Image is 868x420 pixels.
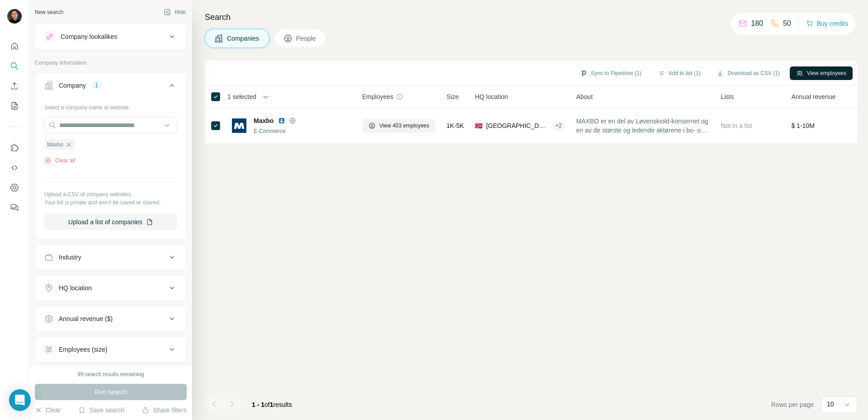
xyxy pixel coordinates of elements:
[35,8,63,16] div: New search
[227,92,256,101] span: 1 selected
[59,253,81,262] div: Industry
[254,127,351,135] div: E-Commerce
[270,401,274,408] span: 1
[59,81,86,90] div: Company
[44,156,75,165] button: Clear all
[296,34,317,43] span: People
[576,117,710,135] span: MAXBO er en del av Løvenskiold-konsernet og en av de største og ledende aktørene i bo- og byggeva...
[7,9,22,24] img: Avatar
[7,78,22,94] button: Enrich CSV
[157,5,192,19] button: Hide
[44,190,177,198] p: Upload a CSV of company websites.
[486,121,548,130] span: [GEOGRAPHIC_DATA], [GEOGRAPHIC_DATA]
[447,121,464,130] span: 1K-5K
[77,370,144,378] div: 99 search results remaining
[651,66,707,80] button: Add to list (1)
[576,92,593,101] span: About
[59,345,107,354] div: Employees (size)
[721,92,734,101] span: Lists
[232,118,246,133] img: Logo of Maxbo
[362,119,436,132] button: View 403 employees
[827,400,834,409] p: 10
[61,32,117,41] div: Company lookalikes
[35,308,186,330] button: Annual revenue ($)
[44,100,177,112] div: Select a company name or website
[7,199,22,216] button: Feedback
[574,66,647,80] button: Sync to Pipedrive (1)
[475,121,482,130] span: 🇳🇴
[35,406,61,415] button: Clear
[791,122,814,129] span: $ 1-10M
[791,92,835,101] span: Annual revenue
[35,75,186,100] button: Company1
[59,283,92,293] div: HQ location
[379,122,429,130] span: View 403 employees
[252,401,264,408] span: 1 - 1
[44,214,177,230] button: Upload a list of companies
[47,141,63,149] span: Maxbo
[362,92,393,101] span: Employees
[254,116,274,125] span: Maxbo
[475,92,508,101] span: HQ location
[142,406,187,415] button: Share filters
[35,26,186,47] button: Company lookalikes
[35,246,186,268] button: Industry
[7,179,22,196] button: Dashboard
[751,18,763,29] p: 180
[9,389,31,411] div: Open Intercom Messenger
[278,117,285,124] img: LinkedIn logo
[806,17,848,30] button: Buy credits
[91,81,102,90] div: 1
[7,140,22,156] button: Use Surfe on LinkedIn
[783,18,791,29] p: 50
[771,400,814,409] span: Rows per page
[721,122,752,129] span: Not in a list
[227,34,260,43] span: Companies
[7,160,22,176] button: Use Surfe API
[35,59,187,67] p: Company information
[552,122,566,130] div: + 2
[7,58,22,74] button: Search
[264,401,270,408] span: of
[44,198,177,207] p: Your list is private and won't be saved or shared.
[790,66,853,80] button: View employees
[710,66,786,80] button: Download as CSV (1)
[7,98,22,114] button: My lists
[78,406,124,415] button: Save search
[59,314,113,323] div: Annual revenue ($)
[35,339,186,360] button: Employees (size)
[205,11,857,24] h4: Search
[35,277,186,299] button: HQ location
[252,401,292,408] span: results
[7,38,22,54] button: Quick start
[447,92,459,101] span: Size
